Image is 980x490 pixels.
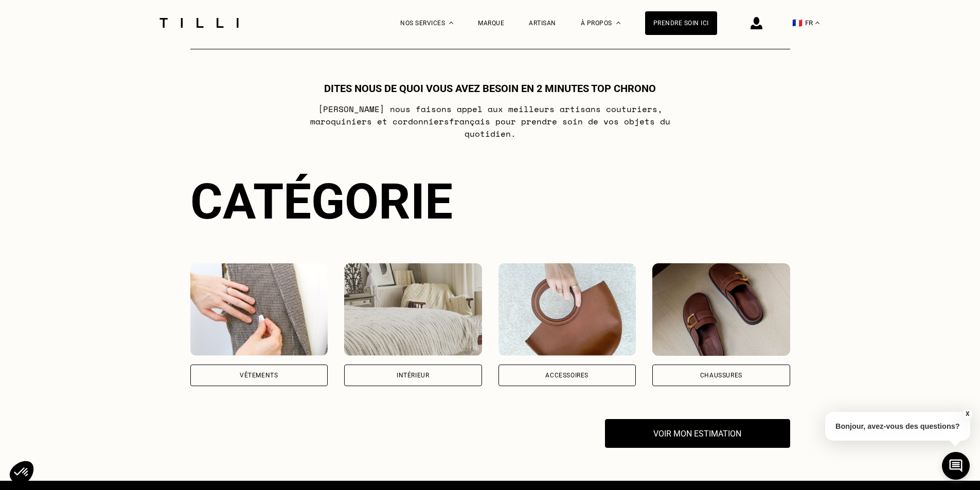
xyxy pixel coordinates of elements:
button: Voir mon estimation [605,419,790,448]
img: Vêtements [190,263,328,356]
img: Intérieur [344,263,482,356]
img: Menu déroulant à propos [616,22,620,24]
div: Vêtements [240,372,278,378]
div: Chaussures [700,372,742,378]
h1: Dites nous de quoi vous avez besoin en 2 minutes top chrono [324,82,656,95]
div: Catégorie [190,173,790,230]
img: menu déroulant [815,22,819,24]
p: [PERSON_NAME] nous faisons appel aux meilleurs artisans couturiers , maroquiniers et cordonniers ... [286,103,694,140]
img: Logo du service de couturière Tilli [156,18,242,28]
img: Accessoires [498,263,636,356]
img: Menu déroulant [449,22,453,24]
a: Artisan [529,20,556,27]
img: Chaussures [652,263,790,356]
p: Bonjour, avez-vous des questions? [825,412,970,441]
img: icône connexion [751,17,762,29]
a: Marque [478,20,504,27]
div: Intérieur [397,372,429,378]
span: 🇫🇷 [792,18,803,28]
a: Prendre soin ici [645,11,717,35]
div: Accessoires [545,372,589,378]
button: X [962,408,972,420]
